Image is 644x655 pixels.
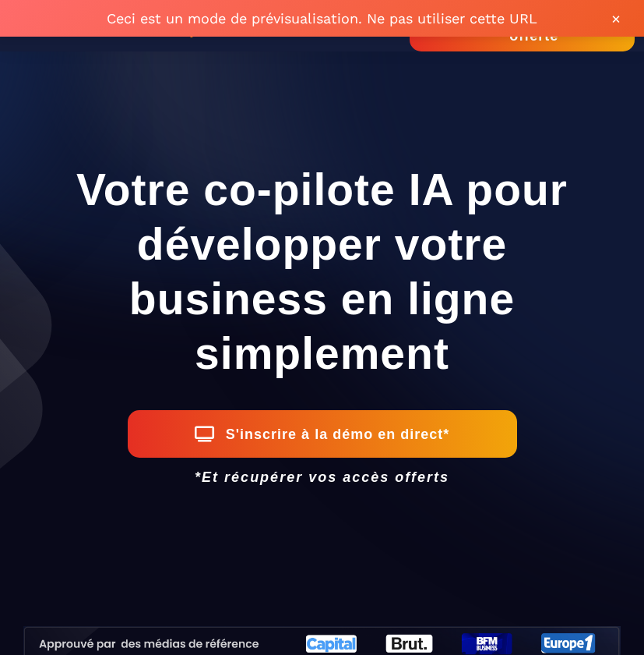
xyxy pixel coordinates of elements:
span: Ceci est un mode de prévisualisation. Ne pas utiliser cette URL [16,10,628,27]
h1: Votre co-pilote IA pour développer votre business en ligne simplement [23,154,621,388]
button: S'inscrire à la démo en direct* [128,410,517,458]
button: × [604,6,628,31]
i: *Et récupérer vos accès offerts [195,469,449,485]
